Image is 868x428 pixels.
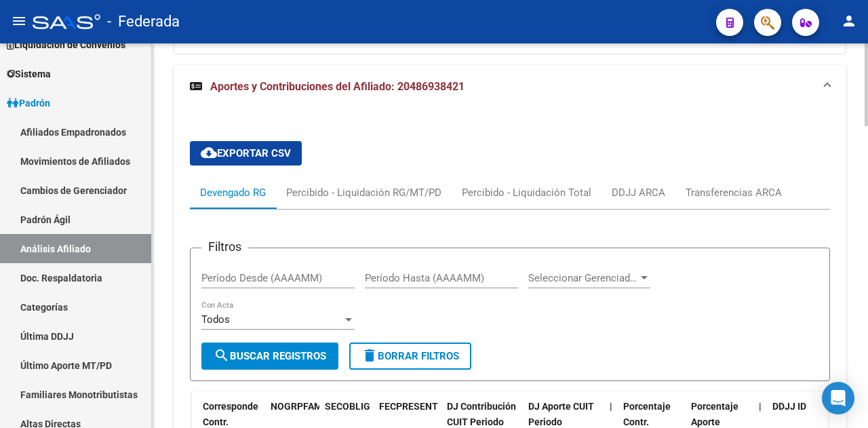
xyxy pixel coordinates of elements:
mat-icon: cloud_download [201,144,217,161]
div: DDJJ ARCA [612,185,665,200]
mat-icon: person [841,13,857,29]
span: - Federada [107,7,180,37]
span: Corresponde Contr. [203,401,258,427]
mat-icon: menu [11,13,27,29]
span: Aportes y Contribuciones del Afiliado: 20486938421 [210,80,465,93]
span: Seleccionar Gerenciador [528,272,638,284]
span: | [759,401,762,412]
div: Percibido - Liquidación Total [462,185,591,200]
span: Porcentaje Contr. [623,401,671,427]
span: Todos [201,313,230,326]
span: NOGRPFAM [271,401,322,412]
span: Buscar Registros [214,350,326,362]
span: FECPRESENT [379,401,438,412]
span: DJ Contribución CUIT Periodo [447,401,516,427]
mat-icon: delete [361,347,378,364]
span: Liquidación de Convenios [7,37,125,52]
div: Transferencias ARCA [686,185,782,200]
span: Exportar CSV [201,147,291,159]
span: Padrón [7,96,50,111]
mat-icon: search [214,347,230,364]
mat-expansion-panel-header: Aportes y Contribuciones del Afiliado: 20486938421 [174,65,846,109]
span: DDJJ ID [772,401,806,412]
span: Sistema [7,66,51,81]
button: Borrar Filtros [349,343,471,370]
h3: Filtros [201,237,248,256]
span: SECOBLIG [325,401,370,412]
span: Porcentaje Aporte [691,401,738,427]
div: Percibido - Liquidación RG/MT/PD [286,185,441,200]
span: Borrar Filtros [361,350,459,362]
div: Open Intercom Messenger [822,382,854,414]
span: | [610,401,612,412]
button: Buscar Registros [201,343,338,370]
div: Devengado RG [200,185,266,200]
span: DJ Aporte CUIT Periodo [528,401,594,427]
button: Exportar CSV [190,141,302,166]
